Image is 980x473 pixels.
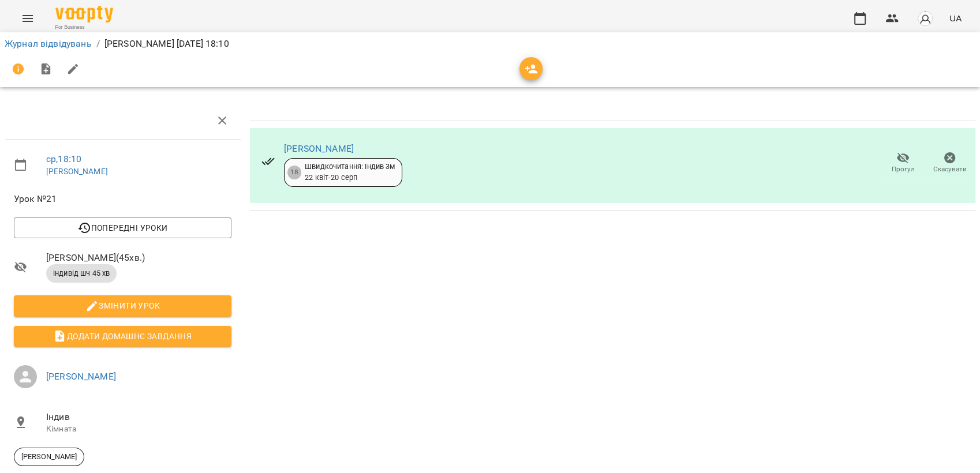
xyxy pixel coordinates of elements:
[305,162,395,183] div: Швидкочитання: Індив 3м 22 квіт - 20 серп
[926,147,973,179] button: Скасувати
[55,24,113,31] span: For Business
[46,410,231,424] span: Індив
[23,329,222,343] span: Додати домашнє завдання
[14,217,231,238] button: Попередні уроки
[104,37,229,51] p: [PERSON_NAME] [DATE] 18:10
[917,10,933,27] img: avatar_s.png
[284,143,354,154] a: [PERSON_NAME]
[14,452,84,462] span: [PERSON_NAME]
[892,164,915,174] span: Прогул
[5,38,92,49] a: Журнал відвідувань
[23,221,222,235] span: Попередні уроки
[287,166,301,179] div: 18
[14,448,84,466] div: [PERSON_NAME]
[933,164,967,174] span: Скасувати
[46,251,231,265] span: [PERSON_NAME] ( 45 хв. )
[46,268,117,279] span: індивід шч 45 хв
[55,6,113,22] img: Voopty Logo
[945,7,966,29] button: UA
[46,167,108,176] a: [PERSON_NAME]
[14,5,42,32] button: Menu
[46,371,116,382] a: [PERSON_NAME]
[46,423,231,435] p: Кімната
[46,153,81,164] a: ср , 18:10
[96,37,100,51] li: /
[14,192,231,206] span: Урок №21
[880,147,926,179] button: Прогул
[14,326,231,347] button: Додати домашнє завдання
[14,295,231,316] button: Змінити урок
[5,37,975,51] nav: breadcrumb
[23,299,222,313] span: Змінити урок
[949,12,962,24] span: UA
